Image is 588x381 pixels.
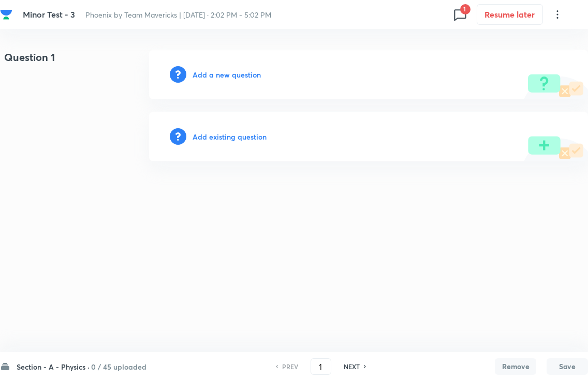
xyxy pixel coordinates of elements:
[193,69,261,80] h6: Add a new question
[547,358,588,375] button: Save
[85,10,271,20] span: Phoenix by Team Mavericks | [DATE] · 2:02 PM - 5:02 PM
[193,131,267,142] h6: Add existing question
[23,9,75,20] span: Minor Test - 3
[344,362,360,371] h6: NEXT
[477,4,543,25] button: Resume later
[91,361,146,372] h6: 0 / 45 uploaded
[17,361,90,372] h6: Section - A - Physics ·
[282,362,298,371] h6: PREV
[495,358,536,375] button: Remove
[460,4,471,14] span: 1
